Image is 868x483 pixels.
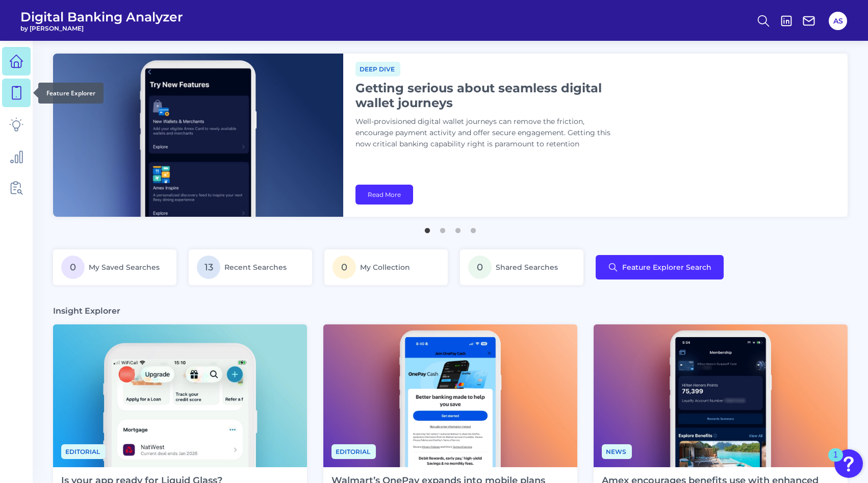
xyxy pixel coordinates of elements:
span: Editorial [331,444,376,459]
span: News [602,444,632,459]
span: My Saved Searches [89,263,160,272]
img: News - Phone (3).png [323,324,577,467]
span: 0 [61,256,85,279]
span: 0 [333,256,356,279]
span: Shared Searches [496,263,558,272]
a: Editorial [61,446,106,456]
p: Well-provisioned digital wallet journeys can remove the friction, encourage payment activity and ... [355,116,610,150]
a: News [602,446,632,456]
a: Read More [355,185,413,205]
button: AS [829,12,847,30]
button: Feature Explorer Search [596,255,724,279]
span: Recent Searches [224,263,287,272]
a: 0My Collection [324,249,448,285]
a: 13Recent Searches [189,249,312,285]
span: Feature Explorer Search [622,263,711,271]
span: Editorial [61,444,106,459]
button: 4 [468,223,478,233]
h1: Getting serious about seamless digital wallet journeys [355,81,610,110]
div: 1 [833,455,838,468]
h3: Insight Explorer [53,306,120,316]
img: Editorial - Phone Zoom In.png [53,324,307,467]
span: 13 [197,256,220,279]
div: Feature Explorer [38,83,104,104]
span: Digital Banking Analyzer [20,9,183,24]
span: 0 [468,256,492,279]
span: Deep dive [355,62,400,77]
button: Open Resource Center, 1 new notification [834,449,863,478]
a: 0Shared Searches [460,249,583,285]
a: Editorial [331,446,376,456]
a: Deep dive [355,64,400,73]
button: 1 [422,223,432,233]
a: 0My Saved Searches [53,249,176,285]
button: 2 [438,223,448,233]
span: by [PERSON_NAME] [20,24,183,32]
img: bannerImg [53,54,343,217]
img: News - Phone (4).png [594,324,848,467]
span: My Collection [360,263,410,272]
button: 3 [453,223,463,233]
